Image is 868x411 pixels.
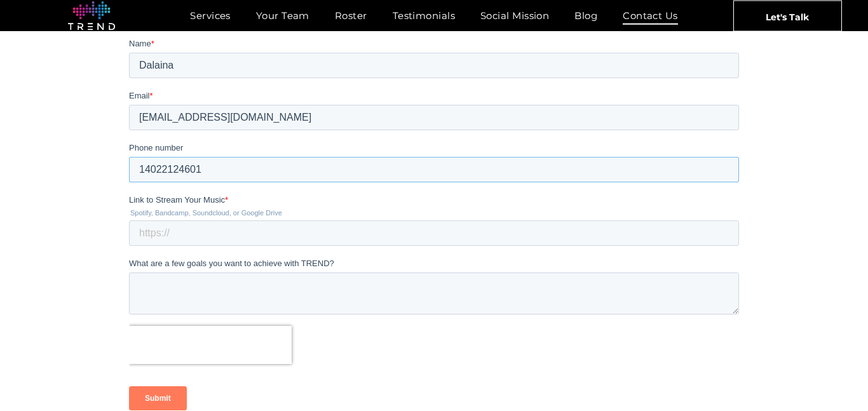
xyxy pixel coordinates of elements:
a: Blog [562,6,610,25]
iframe: Chat Widget [639,264,868,411]
a: Roster [322,6,380,25]
a: Your Team [243,6,322,25]
img: logo [68,1,115,30]
a: Social Mission [468,6,562,25]
a: Services [177,6,243,25]
a: Testimonials [380,6,468,25]
span: Let's Talk [766,1,809,32]
a: Contact Us [610,6,691,25]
